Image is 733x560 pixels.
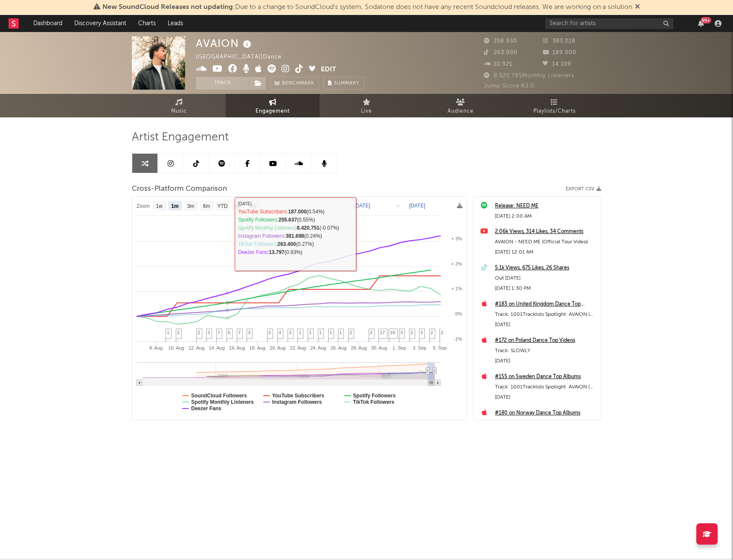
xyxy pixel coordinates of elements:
[495,247,596,257] div: [DATE] 12:01 AM
[229,345,245,350] text: 16. Aug
[543,61,571,67] span: 14.109
[349,330,352,335] span: 2
[410,330,413,335] span: 2
[484,38,517,44] span: 258.930
[495,283,596,294] div: [DATE] 1:30 PM
[331,345,346,350] text: 26. Aug
[495,263,596,273] a: 5.1k Views, 675 Likes, 26 Shares
[162,15,189,32] a: Leads
[102,4,632,11] span: : Due to a change to SoundCloud's system, Sodatone does not have any recent Soundcloud releases. ...
[156,203,163,209] text: 1w
[226,94,320,117] a: Engagement
[495,227,596,237] div: 2.06k Views, 314 Likes, 34 Comments
[543,50,576,55] span: 189.000
[319,330,322,335] span: 1
[196,77,249,90] button: Track
[191,399,254,405] text: Spotify Monthly Listeners
[495,299,596,309] a: #183 on United Kingdom Dance Top Albums
[430,330,433,335] span: 2
[177,330,180,335] span: 2
[171,203,178,209] text: 1m
[698,20,704,27] button: 99+
[400,330,403,335] span: 3
[339,330,342,335] span: 1
[236,203,241,209] text: 1y
[282,79,314,89] span: Benchmark
[299,330,301,335] span: 1
[495,418,596,429] div: Track: 1001Tracklists Spotlight: AVAION (DJ Mix)
[484,73,574,79] span: 8.520.785 Monthly Listeners
[321,64,336,75] button: Edit
[635,4,640,11] span: Dismiss
[484,61,512,67] span: 10.921
[545,18,673,29] input: Search for artists
[495,335,596,346] a: #172 on Poland Dance Top Videos
[566,187,601,192] button: Export CSV
[187,203,195,209] text: 3m
[451,261,462,266] text: + 2%
[413,94,507,117] a: Audience
[102,4,233,11] span: New SoundCloud Releases not updating
[334,81,359,86] span: Summary
[495,273,596,283] div: Out [DATE]
[533,106,576,117] span: Playlists/Charts
[353,393,396,399] text: Spotify Followers
[413,345,427,350] text: 3. Sep
[495,392,596,402] div: [DATE]
[191,405,221,411] text: Deezer Fans
[238,330,241,335] span: 7
[191,393,247,399] text: SoundCloud Followers
[351,345,366,350] text: 28. Aug
[495,356,596,366] div: [DATE]
[361,106,372,117] span: Live
[217,203,227,209] text: YTD
[289,330,291,335] span: 3
[320,94,413,117] a: Live
[251,203,256,209] text: All
[495,408,596,418] a: #180 on Norway Dance Top Albums
[393,345,406,350] text: 1. Sep
[270,77,319,90] a: Benchmark
[495,346,596,356] div: Track: SLOWLY
[433,345,447,350] text: 5. Sep
[484,50,518,55] span: 263.900
[167,330,169,335] span: 1
[290,345,306,350] text: 22. Aug
[196,52,291,62] div: [GEOGRAPHIC_DATA] | Dance
[27,15,68,32] a: Dashboard
[209,345,224,350] text: 14. Aug
[268,330,271,335] span: 2
[507,94,601,117] a: Playlists/Charts
[189,345,204,350] text: 12. Aug
[323,77,364,90] button: Summary
[149,345,163,350] text: 8. Aug
[390,330,395,335] span: 10
[198,330,200,335] span: 2
[329,330,332,335] span: 1
[395,203,400,209] text: →
[495,372,596,382] a: #155 on Sweden Dance Top Albums
[132,15,162,32] a: Charts
[203,203,210,209] text: 6m
[454,336,462,341] text: -1%
[272,393,325,399] text: YouTube Subscribers
[132,94,226,117] a: Music
[371,345,387,350] text: 30. Aug
[228,330,230,335] span: 6
[543,38,576,44] span: 383.018
[248,330,250,335] span: 3
[256,106,290,117] span: Engagement
[370,330,372,335] span: 2
[279,330,281,335] span: 4
[495,237,596,247] div: AVAION - NEED ME (Official Tour Video)
[495,201,596,211] a: Release: NEED ME
[132,132,229,143] span: Artist Engagement
[310,345,326,350] text: 24. Aug
[380,330,385,335] span: 17
[137,203,150,209] text: Zoom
